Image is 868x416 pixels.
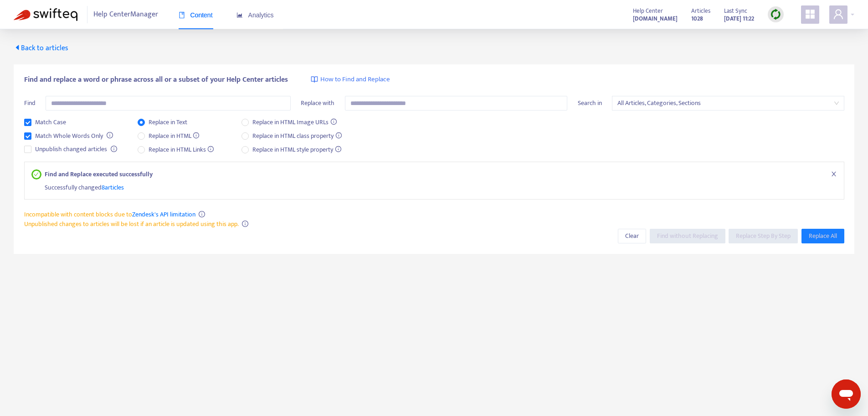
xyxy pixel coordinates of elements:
strong: [DOMAIN_NAME] [633,14,678,24]
button: Clear [618,229,646,243]
span: book [179,12,185,18]
span: Search in [578,98,602,108]
span: Help Center Manager [93,6,158,23]
strong: 1028 [691,14,703,24]
span: All Articles, Categories, Sections [617,96,839,110]
span: Replace with [301,98,334,108]
a: Zendesk's API limitation [132,209,195,220]
span: Replace in HTML [145,131,203,141]
span: Replace in HTML style property [249,145,345,155]
span: Incompatible with content blocks due to [24,209,195,220]
span: Analytics [236,11,274,19]
span: Replace in HTML Links [145,145,218,155]
button: Find without Replacing [650,229,725,243]
span: Clear [625,231,639,241]
span: Match Whole Words Only [31,131,107,141]
span: Match Case [31,117,70,127]
strong: Find and Replace executed successfully [45,169,153,179]
span: Unpublish changed articles [31,144,111,154]
span: Find and replace a word or phrase across all or a subset of your Help Center articles [24,74,288,85]
span: Replace in Text [145,117,191,127]
span: user [833,9,844,20]
span: Replace in HTML class property [249,131,345,141]
span: Content [179,11,213,19]
span: Last Sync [724,6,747,16]
span: area-chart [236,12,243,18]
span: info-circle [199,211,205,217]
button: Replace Step By Step [729,229,798,243]
a: [DOMAIN_NAME] [633,13,678,24]
span: Replace in HTML Image URLs [249,117,340,127]
img: sync.dc5367851b00ba804db3.png [770,9,781,20]
img: image-link [311,76,318,83]
strong: [DATE] 11:22 [724,14,754,24]
span: Unpublished changes to articles will be lost if an article is updated using this app. [24,219,239,229]
img: Swifteq [14,8,77,21]
span: check [34,172,39,177]
span: info-circle [107,132,113,138]
span: info-circle [111,146,117,152]
span: info-circle [242,221,248,227]
span: Help Center [633,6,663,16]
span: caret-left [14,44,21,51]
span: Articles [691,6,710,16]
span: close [831,171,837,177]
span: Find [24,98,36,108]
button: Replace All [801,229,844,243]
span: How to Find and Replace [320,74,390,85]
div: Successfully changed [45,179,837,192]
span: Back to articles [14,42,68,54]
iframe: Button to launch messaging window, conversation in progress [832,379,861,409]
span: 8 articles [102,182,124,193]
span: appstore [805,9,816,20]
a: How to Find and Replace [311,74,390,85]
